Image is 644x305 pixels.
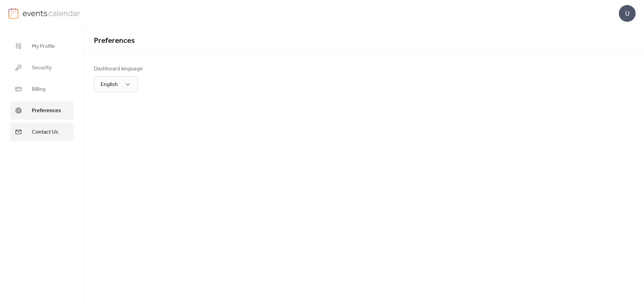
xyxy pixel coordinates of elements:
a: Billing [10,80,73,98]
span: English [101,79,118,90]
img: logo-type [22,8,80,18]
img: logo [8,8,18,19]
div: Dashboard language [94,65,143,73]
span: Contact Us [32,128,58,136]
a: Security [10,59,73,77]
a: Contact Us [10,123,73,141]
span: My Profile [32,43,55,51]
a: Preferences [10,101,73,120]
span: Preferences [94,33,135,48]
span: Preferences [32,107,61,115]
a: My Profile [10,37,73,55]
div: U [619,5,636,22]
span: Billing [32,85,46,93]
span: Security [32,64,52,72]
